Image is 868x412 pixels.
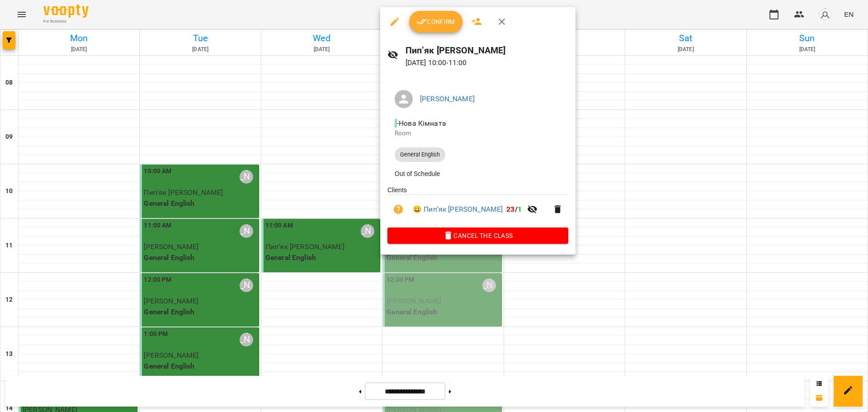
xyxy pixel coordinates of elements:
h6: Пип’як [PERSON_NAME] [406,43,569,57]
span: - Нова Кімната [395,119,448,128]
a: [PERSON_NAME] [420,95,475,103]
button: Unpaid. Bill the attendance? [387,199,409,220]
b: / [506,205,522,213]
li: Out of Schedule [387,166,568,182]
span: Cancel the class [395,230,561,241]
p: [DATE] 10:00 - 11:00 [406,57,569,68]
a: 😀 Пип’як [PERSON_NAME] [413,204,503,215]
span: 1 [518,205,522,213]
button: Confirm [409,11,462,33]
ul: Clients [387,185,568,227]
span: 23 [506,205,514,213]
span: General English [395,151,445,159]
button: Cancel the class [387,227,568,244]
span: Confirm [416,16,455,27]
p: Room [395,129,561,138]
